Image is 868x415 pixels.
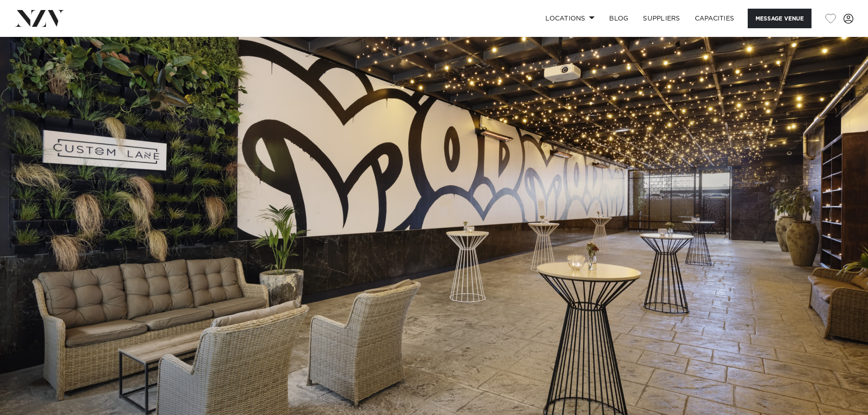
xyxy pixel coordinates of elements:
a: SUPPLIERS [636,9,687,28]
a: Capacities [688,9,742,28]
img: nzv-logo.png [15,10,64,26]
a: BLOG [602,9,636,28]
a: Locations [538,9,602,28]
button: Message Venue [748,9,812,28]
